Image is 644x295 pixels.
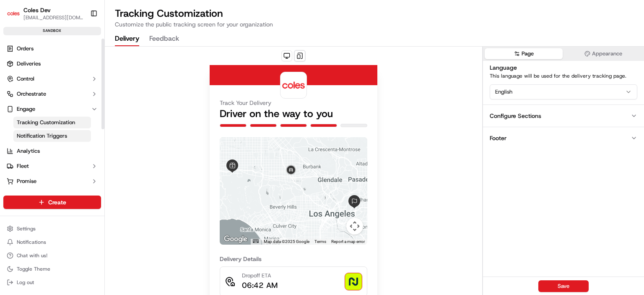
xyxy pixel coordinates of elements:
button: Toggle Theme [3,263,101,275]
a: 💻API Documentation [68,118,138,133]
span: API Documentation [79,122,135,130]
button: Create [3,196,101,209]
h3: Delivery Details [220,255,367,263]
a: Deliveries [3,57,101,70]
span: Orders [17,45,34,52]
a: 📗Knowledge Base [5,118,68,133]
button: Notifications [3,236,101,248]
label: Language [490,64,517,71]
div: 📗 [8,123,15,129]
p: Customize the public tracking screen for your organization [115,20,634,29]
a: Tracking Customization [13,117,91,128]
button: Map camera controls [346,218,363,235]
button: Coles Dev [23,6,51,14]
span: Notifications [17,239,46,245]
button: Configure Sections [483,104,644,127]
button: [EMAIL_ADDRESS][DOMAIN_NAME] [23,14,83,21]
img: photo_proof_of_delivery image [345,273,362,290]
button: Page [485,48,563,59]
button: Coles DevColes Dev[EMAIL_ADDRESS][DOMAIN_NAME] [3,3,87,23]
a: Terms (opens in new tab) [314,239,326,244]
a: Analytics [3,144,101,158]
a: Orders [3,42,101,55]
a: Open this area in Google Maps (opens a new window) [222,234,249,245]
button: Chat with us! [3,250,101,261]
div: We're available if you need us! [29,89,106,95]
div: 💻 [71,123,78,129]
img: Google [222,234,249,245]
span: Fleet [17,162,29,170]
button: Log out [3,277,101,288]
img: 1736555255976-a54dd68f-1ca7-489b-9aae-adbdc363a1c4 [8,80,23,95]
button: Engage [3,102,101,116]
button: Delivery [115,32,139,46]
input: Got a question? Start typing here... [22,54,151,63]
button: Save [538,280,589,292]
a: Report a map error [331,239,365,244]
button: Orchestrate [3,87,101,101]
span: Chat with us! [17,252,47,259]
p: Dropoff ETA [242,272,278,279]
div: Start new chat [29,80,138,89]
span: Control [17,75,34,83]
p: Welcome 👋 [8,34,153,47]
button: Appearance [564,48,642,59]
span: Knowledge Base [17,122,64,130]
button: Settings [3,223,101,235]
span: Engage [17,105,35,113]
button: Control [3,72,101,86]
div: sandbox [3,27,101,35]
button: Fleet [3,159,101,173]
span: Notification Triggers [17,132,67,140]
span: Analytics [17,147,40,155]
span: Deliveries [17,60,41,68]
p: This language will be used for the delivery tracking page. [490,73,637,79]
a: Notification Triggers [13,130,91,142]
img: Nash [8,8,25,25]
div: Configure Sections [490,112,541,120]
h2: Driver on the way to you [220,107,367,120]
button: Promise [3,175,101,188]
button: Start new chat [143,83,153,93]
p: 06:42 AM [242,279,278,291]
span: Create [48,198,66,206]
img: Coles Dev [7,7,20,20]
button: Footer [483,127,644,149]
span: Orchestrate [17,90,46,98]
h2: Tracking Customization [115,7,634,20]
span: Pylon [83,142,101,149]
span: Settings [17,225,36,232]
span: Toggle Theme [17,266,50,272]
span: Tracking Customization [17,119,75,126]
span: Log out [17,279,34,286]
img: logo-public_tracking_screen-Coles-1725795141083.png [282,74,305,97]
span: Promise [17,178,36,185]
div: Footer [490,134,506,142]
button: Keyboard shortcuts [253,239,259,243]
a: Powered byPylon [59,142,101,149]
button: Feedback [149,32,179,46]
h3: Track Your Delivery [220,99,367,107]
span: Map data ©2025 Google [264,239,309,244]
